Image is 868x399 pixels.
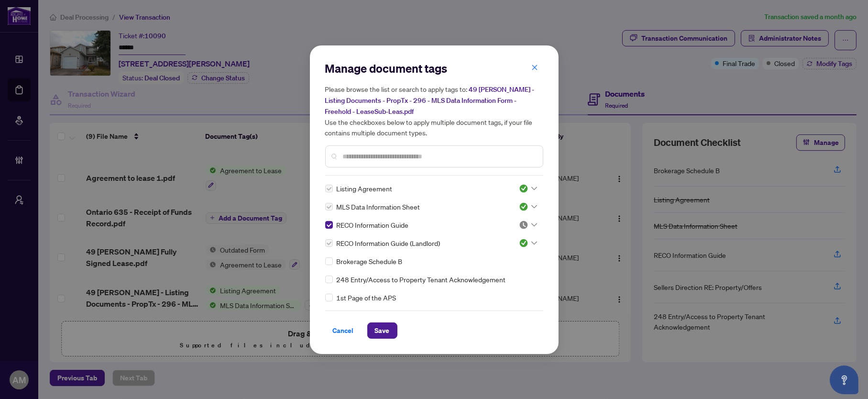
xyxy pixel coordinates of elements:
button: Open asap [830,366,858,394]
span: Cancel [333,323,354,338]
span: RECO Information Guide (Landlord) [337,238,440,248]
span: 1st Page of the APS [337,292,396,303]
span: Listing Agreement [337,183,393,194]
span: Approved [519,202,537,211]
img: status [519,238,528,248]
span: Brokerage Schedule B [337,256,403,266]
span: Approved [519,238,537,248]
span: Pending Review [519,220,537,230]
img: status [519,220,528,230]
span: RECO Information Guide [337,220,409,230]
button: Save [367,322,397,339]
img: status [519,202,528,211]
span: Approved [519,184,537,193]
h5: Please browse the list or search to apply tags to: Use the checkboxes below to apply multiple doc... [325,84,543,138]
span: MLS Data Information Sheet [337,201,420,212]
span: 49 [PERSON_NAME] - Listing Documents - PropTx - 296 - MLS Data Information Form - Freehold - Leas... [325,85,535,116]
img: status [519,184,528,193]
span: 248 Entry/Access to Property Tenant Acknowledgement [337,274,506,285]
button: Cancel [325,322,362,339]
span: close [531,64,538,71]
h2: Manage document tags [325,61,543,76]
span: Save [375,323,390,338]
